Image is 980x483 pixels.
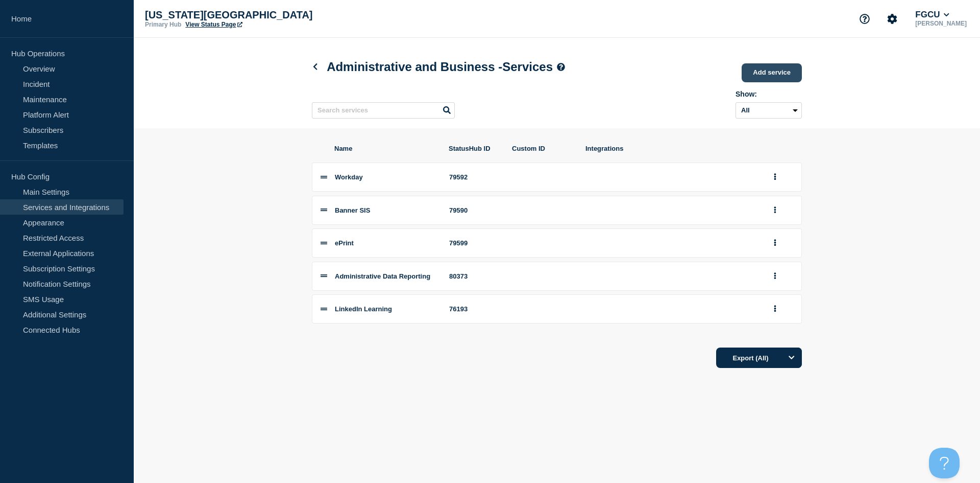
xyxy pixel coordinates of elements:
button: group actions [769,169,781,185]
span: LinkedIn Learning [335,305,392,313]
span: Workday [335,173,363,181]
span: ePrint [335,239,354,247]
div: 80373 [449,272,500,280]
span: Administrative Data Reporting [335,272,430,280]
button: group actions [769,301,781,317]
button: FGCU [913,10,951,20]
div: 79599 [449,239,500,247]
button: group actions [769,235,781,251]
a: View Status Page [185,21,242,28]
span: StatusHub ID [449,145,500,152]
button: Support [854,8,875,30]
span: Banner SIS [335,206,370,214]
h1: Administrative and Business - Services [312,60,565,74]
span: Name [334,145,436,152]
select: Archived [736,102,802,119]
button: group actions [769,202,781,218]
p: [PERSON_NAME] [913,20,969,27]
div: 79592 [449,173,500,181]
a: Add service [742,63,802,82]
button: Options [781,348,802,368]
div: 76193 [449,305,500,313]
button: Account settings [881,8,903,30]
iframe: Help Scout Beacon - Open [929,448,960,478]
div: Show: [736,90,802,98]
p: Primary Hub [145,21,181,28]
button: group actions [769,268,781,284]
div: 79590 [449,206,500,214]
input: Search services [312,102,455,119]
p: [US_STATE][GEOGRAPHIC_DATA] [145,9,349,21]
span: Custom ID [512,145,573,152]
span: Integrations [585,145,757,152]
button: Export (All) [716,348,802,368]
